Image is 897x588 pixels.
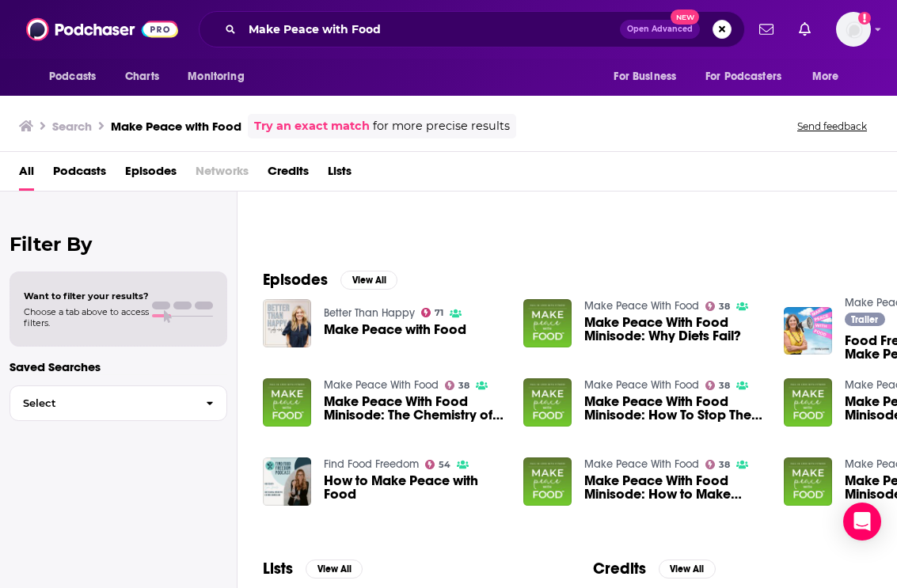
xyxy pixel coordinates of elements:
a: CreditsView All [593,559,716,579]
button: open menu [695,62,804,92]
a: All [19,158,34,191]
button: View All [306,560,363,579]
img: Make Peace With Food Minisode: Why Diets Fail? [523,299,572,347]
button: open menu [177,62,264,92]
img: Make Peace With Food Minisode: How to Make Massive Changes in Your Health? [523,457,572,506]
span: Trailer [851,315,878,324]
a: Charts [115,62,169,92]
span: New [671,9,699,25]
img: Make Peace with Food [263,299,311,347]
span: 38 [719,382,730,389]
a: ListsView All [263,559,363,579]
h3: Make Peace with Food [111,119,241,134]
a: Podcasts [53,158,106,191]
img: How to Make Peace with Food [263,457,311,506]
span: Podcasts [49,66,96,88]
img: Make Peace With Food Minisode: The Chemistry of Thought [263,378,311,427]
span: Monitoring [188,66,244,88]
img: Make Peace With Food Minisode: Why Intuitive Eating Can Backfire? [784,457,832,506]
img: Make Peace With Food Minisode: Fat Loss 101 (Part 2) [784,378,832,427]
a: Make Peace With Food [584,378,699,392]
h2: Episodes [263,270,328,290]
span: Charts [125,66,159,88]
a: Make Peace With Food Minisode: Why Diets Fail? [584,316,765,343]
button: View All [659,560,716,579]
a: Credits [268,158,309,191]
span: 38 [458,382,469,389]
a: EpisodesView All [263,270,397,290]
img: Podchaser - Follow, Share and Rate Podcasts [26,14,178,44]
h3: Search [52,119,92,134]
span: 71 [435,309,443,317]
span: Want to filter your results? [24,290,149,302]
span: 54 [439,461,450,469]
span: Choose a tab above to access filters. [24,306,149,328]
span: Logged in as alignPR [836,12,871,47]
img: User Profile [836,12,871,47]
span: 38 [719,303,730,310]
button: open menu [602,62,696,92]
button: open menu [801,62,859,92]
svg: Add a profile image [858,12,871,25]
h2: Filter By [10,233,227,256]
a: 38 [705,460,731,469]
div: Open Intercom Messenger [843,503,881,541]
img: Food Freedom Begins Here: Make Peace with Food [784,307,832,355]
a: Make Peace With Food Minisode: The Chemistry of Thought [324,395,504,422]
button: Select [10,385,227,421]
a: Episodes [125,158,177,191]
a: Lists [328,158,352,191]
button: Open AdvancedNew [620,20,700,39]
span: Select [10,398,193,408]
button: View All [340,271,397,290]
a: Make Peace with Food [324,323,466,336]
span: For Podcasters [705,66,781,88]
a: Better Than Happy [324,306,415,320]
a: Make Peace With Food [584,299,699,313]
a: 38 [445,381,470,390]
span: Networks [196,158,249,191]
a: Try an exact match [254,117,370,135]
button: Show profile menu [836,12,871,47]
a: 54 [425,460,451,469]
p: Saved Searches [10,359,227,374]
span: for more precise results [373,117,510,135]
button: Send feedback [792,119,872,133]
div: Search podcasts, credits, & more... [199,11,745,47]
a: How to Make Peace with Food [324,474,504,501]
span: Open Advanced [627,25,693,33]
a: Make Peace With Food [324,378,439,392]
span: 38 [719,461,730,469]
a: Show notifications dropdown [792,16,817,43]
h2: Lists [263,559,293,579]
a: Find Food Freedom [324,457,419,471]
input: Search podcasts, credits, & more... [242,17,620,42]
a: Make Peace With Food Minisode: How to Make Massive Changes in Your Health? [584,474,765,501]
img: Make Peace With Food Minisode: How To Stop The Food Obsession? [523,378,572,427]
span: For Business [614,66,676,88]
a: Make Peace With Food Minisode: How To Stop The Food Obsession? [584,395,765,422]
a: 38 [705,302,731,311]
h2: Credits [593,559,646,579]
a: 38 [705,381,731,390]
a: Show notifications dropdown [753,16,780,43]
